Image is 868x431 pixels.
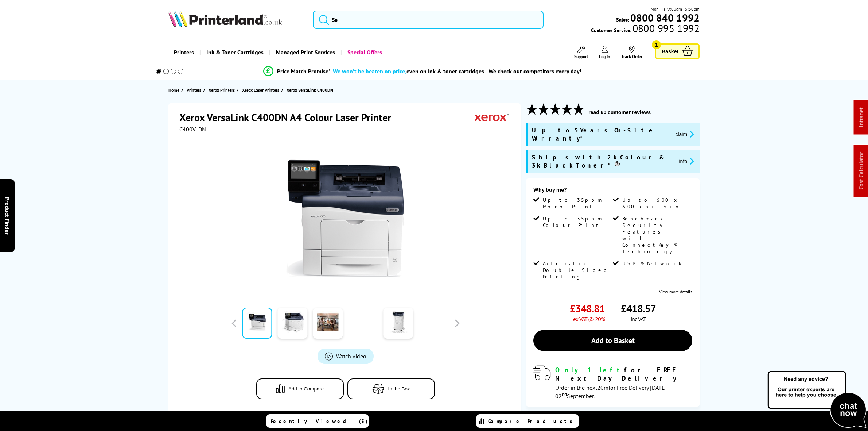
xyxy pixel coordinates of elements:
a: Printers [187,86,203,94]
a: Managed Print Services [269,43,340,62]
a: Home [168,86,181,94]
a: Support [574,46,588,59]
span: Sales: [616,16,629,23]
span: Customer Service: [591,25,700,34]
span: In the Box [388,386,410,392]
img: Xerox [475,111,509,124]
input: Se [313,11,543,29]
img: Printerland Logo [168,11,282,27]
span: Xerox Printers [209,86,235,94]
span: £418.57 [621,302,656,315]
span: Printers [187,86,201,94]
span: Up to 35ppm Mono Print [543,197,611,210]
span: Order in the next for Free Delivery [DATE] 02 September! [555,384,667,400]
sup: nd [562,391,567,397]
a: Special Offers [340,43,388,62]
button: In the Box [347,378,435,399]
div: - even on ink & toner cartridges - We check our competitors every day! [331,68,581,75]
span: Watch video [336,353,366,360]
span: 1 [652,40,661,49]
div: modal_delivery [533,366,692,399]
img: Xerox VersaLink C400DN [274,147,417,290]
a: Add to Basket [533,330,692,351]
span: Mon - Fri 9:00am - 5:30pm [651,5,700,12]
span: £348.81 [570,302,605,315]
button: Add to Compare [256,378,344,399]
a: Basket 1 [655,43,700,59]
a: Track Order [621,46,642,59]
button: promo-description [673,130,696,138]
span: We won’t be beaten on price, [333,68,406,75]
span: Product Finder [4,197,11,234]
a: 0800 840 1992 [629,14,700,21]
a: View more details [659,289,692,295]
span: Recently Viewed (5) [271,418,368,424]
span: Xerox Laser Printers [242,86,279,94]
span: inc VAT [631,315,646,323]
span: Up to 35ppm Colour Print [543,215,611,228]
span: ex VAT @ 20% [573,315,605,323]
span: Home [168,86,179,94]
span: Ink & Toner Cartridges [206,43,264,62]
span: USB & Network [622,260,682,267]
span: Benchmark Security Features with ConnectKey® Technology [622,215,691,255]
span: Only 1 left [555,366,624,374]
li: modal_Promise [146,65,699,78]
a: Xerox Laser Printers [242,86,281,94]
span: Add to Compare [288,386,324,392]
a: Xerox Printers [209,86,237,94]
span: Ships with 2k Colour & 3k Black Toner* [532,153,673,169]
span: Compare Products [488,418,576,424]
button: read 60 customer reviews [586,109,653,116]
div: Why buy me? [533,186,692,197]
a: Log In [599,46,610,59]
span: 20m [597,384,608,391]
span: Xerox VersaLink C400DN [287,87,333,93]
h1: Xerox VersaLink C400DN A4 Colour Laser Printer [179,111,398,124]
span: Support [574,54,588,59]
img: Open Live Chat window [766,370,868,430]
a: Compare Products [476,414,579,428]
b: 0800 840 1992 [630,11,700,24]
a: Product_All_Videos [318,349,374,364]
a: Ink & Toner Cartridges [199,43,269,62]
span: Price Match Promise* [277,68,331,75]
button: promo-description [677,157,696,165]
a: Recently Viewed (5) [266,414,369,428]
div: for FREE Next Day Delivery [555,366,692,382]
span: Basket [662,46,678,56]
span: Automatic Double Sided Printing [543,260,611,280]
a: Printers [168,43,199,62]
span: Log In [599,54,610,59]
span: Up to 5 Years On-Site Warranty* [532,126,669,142]
span: 0800 995 1992 [631,25,700,32]
a: Cost Calculator [857,152,865,190]
a: Intranet [857,108,865,127]
span: C400V_DN [179,126,206,133]
span: Up to 600 x 600 dpi Print [622,197,691,210]
a: Printerland Logo [168,11,304,28]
